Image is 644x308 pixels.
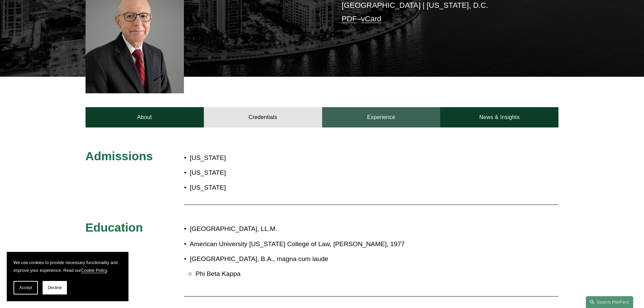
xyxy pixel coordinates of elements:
[322,107,440,127] a: Experience
[361,15,381,23] a: vCard
[586,296,633,308] a: Search this site
[48,285,62,290] span: Decline
[190,223,499,235] p: [GEOGRAPHIC_DATA], LL.M.
[440,107,558,127] a: News & Insights
[86,107,204,127] a: About
[86,221,143,234] span: Education
[190,253,499,265] p: [GEOGRAPHIC_DATA], B.A., magna cum laude
[190,152,361,164] p: [US_STATE]
[342,15,357,23] a: PDF
[14,281,38,294] button: Accept
[204,107,322,127] a: Credentials
[86,149,153,163] span: Admissions
[7,252,128,301] section: Cookie banner
[81,268,107,273] a: Cookie Policy
[19,285,32,290] span: Accept
[190,182,361,194] p: [US_STATE]
[195,268,499,280] p: Phi Beta Kappa
[190,167,361,179] p: [US_STATE]
[43,281,67,294] button: Decline
[14,259,122,274] p: We use cookies to provide necessary functionality and improve your experience. Read our .
[190,238,499,250] p: American University [US_STATE] College of Law, [PERSON_NAME], 1977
